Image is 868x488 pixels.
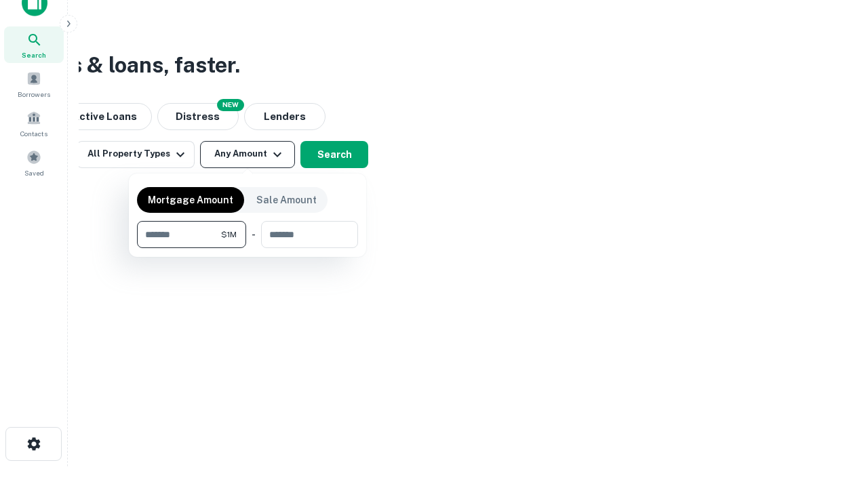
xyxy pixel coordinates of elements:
[256,192,317,207] p: Sale Amount
[148,192,233,207] p: Mortgage Amount
[800,380,868,445] iframe: Chat Widget
[252,221,256,248] div: -
[221,228,237,241] span: $1M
